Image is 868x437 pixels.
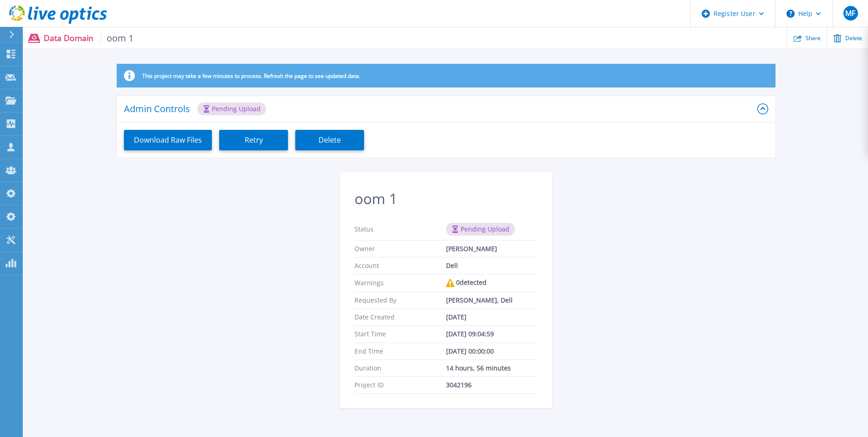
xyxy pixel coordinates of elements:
h2: oom 1 [354,190,538,207]
p: End Time [354,348,446,355]
button: Retry [219,130,288,150]
div: Pending Upload [197,103,266,115]
span: oom 1 [101,33,134,43]
button: Delete [295,130,364,150]
p: Date Created [354,314,446,321]
p: Owner [354,245,446,252]
div: Pending Upload [446,223,515,236]
p: Status [354,223,446,236]
div: [DATE] 09:04:59 [446,330,538,338]
p: Account [354,262,446,269]
div: 3042196 [446,381,538,389]
p: Project ID [354,381,446,389]
span: MF [845,10,855,17]
p: Duration [354,365,446,372]
button: Download Raw Files [124,130,212,150]
p: This project may take a few minutes to process. Refresh the page to see updated data. [142,72,360,79]
div: [PERSON_NAME], Dell [446,297,538,304]
p: Admin Controls [124,104,190,113]
p: Data Domain [44,33,134,43]
span: Share [806,36,821,41]
div: 0 detected [446,279,538,287]
p: Requested By [354,297,446,304]
div: 14 hours, 56 minutes [446,365,538,372]
div: Dell [446,262,538,269]
div: [DATE] 00:00:00 [446,348,538,355]
div: [DATE] [446,314,538,321]
p: Warnings [354,279,446,287]
p: Start Time [354,330,446,338]
span: Delete [845,36,862,41]
div: [PERSON_NAME] [446,245,538,252]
